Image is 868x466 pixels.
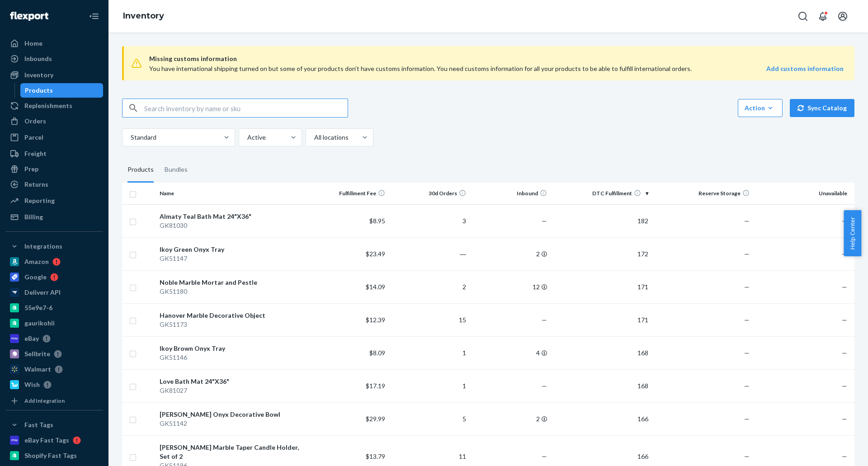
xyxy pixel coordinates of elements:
button: Open notifications [814,7,832,25]
input: Active [246,133,247,142]
div: gaurikohli [24,319,55,328]
div: GK81027 [160,386,304,395]
div: Love Bath Mat 24"X36" [160,377,304,386]
div: Walmart [24,365,51,374]
span: — [744,349,750,357]
input: All locations [313,133,314,142]
a: Add customs information [766,64,844,73]
span: $12.39 [366,316,385,324]
span: — [744,452,750,460]
button: Help Center [844,210,861,256]
td: 12 [470,270,551,303]
td: 1 [389,336,470,369]
div: GK81030 [160,221,304,230]
div: GK51180 [160,287,304,296]
a: Parcel [5,130,103,145]
a: Products [20,83,104,98]
ol: breadcrumbs [116,3,171,29]
div: 55e9e7-6 [24,303,52,312]
td: 166 [551,402,652,435]
a: Inventory [123,11,164,21]
div: Bundles [165,157,188,183]
div: eBay [24,334,39,343]
button: Sync Catalog [790,99,854,117]
span: — [842,316,847,324]
button: Open Search Box [794,7,812,25]
a: Add Integration [5,395,103,406]
span: — [744,316,750,324]
input: Standard [130,133,131,142]
th: Name [156,183,308,204]
th: Reserve Storage [652,183,753,204]
div: Noble Marble Mortar and Pestle [160,278,304,287]
div: You have international shipping turned on but some of your products don’t have customs informatio... [149,64,705,73]
div: Ikoy Brown Onyx Tray [160,344,304,353]
span: $8.95 [369,217,385,225]
span: — [744,283,750,291]
button: Fast Tags [5,418,103,432]
a: Amazon [5,254,103,269]
div: Almaty Teal Bath Mat 24"X36" [160,212,304,221]
a: Google [5,270,103,284]
div: Ikoy Green Onyx Tray [160,245,304,254]
td: 5 [389,402,470,435]
a: 55e9e7-6 [5,301,103,315]
span: $29.99 [366,415,385,423]
a: eBay Fast Tags [5,433,103,447]
div: Action [745,104,776,113]
span: — [842,382,847,390]
div: Wish [24,380,40,389]
span: — [842,217,847,225]
input: Search inventory by name or sku [144,99,348,117]
a: Orders [5,114,103,128]
a: Replenishments [5,99,103,113]
button: Integrations [5,239,103,254]
div: [PERSON_NAME] Onyx Decorative Bowl [160,410,304,419]
a: Reporting [5,193,103,208]
span: $8.09 [369,349,385,357]
div: GK51142 [160,419,304,428]
strong: Add customs information [766,65,844,72]
span: Missing customs information [149,53,844,64]
a: Wish [5,377,103,392]
th: 30d Orders [389,183,470,204]
button: Close Navigation [85,7,103,25]
td: 2 [470,402,551,435]
div: Orders [24,117,46,126]
span: — [542,382,547,390]
td: 2 [470,237,551,270]
span: — [744,217,750,225]
div: Replenishments [24,101,72,110]
td: 182 [551,204,652,237]
span: — [744,382,750,390]
td: 171 [551,270,652,303]
div: GK51146 [160,353,304,362]
a: Freight [5,146,103,161]
span: $17.19 [366,382,385,390]
td: 2 [389,270,470,303]
td: 3 [389,204,470,237]
td: ― [389,237,470,270]
td: 4 [470,336,551,369]
th: Unavailable [753,183,854,204]
td: 172 [551,237,652,270]
span: — [842,349,847,357]
span: — [842,250,847,258]
td: 168 [551,369,652,402]
div: [PERSON_NAME] Marble Taper Candle Holder, Set of 2 [160,443,304,461]
span: — [744,250,750,258]
div: Returns [24,180,48,189]
a: gaurikohli [5,316,103,330]
div: Sellbrite [24,349,50,358]
a: Walmart [5,362,103,377]
div: Products [25,86,53,95]
div: Reporting [24,196,55,205]
div: Google [24,273,47,282]
div: Deliverr API [24,288,61,297]
span: — [842,415,847,423]
td: 168 [551,336,652,369]
span: — [542,316,547,324]
img: Flexport logo [10,12,48,21]
div: Add Integration [24,397,65,405]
